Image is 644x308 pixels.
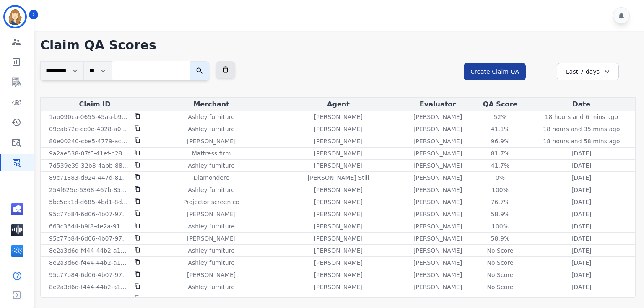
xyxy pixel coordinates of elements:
p: Mattress firm [192,149,231,158]
h1: Claim QA Scores [40,38,636,53]
div: Date [530,99,634,109]
p: Ashley furniture [188,283,234,291]
p: 1ab090ca-0655-45aa-b945-f8d71f400f01 [49,113,130,121]
p: 80e00240-cbe5-4779-ac79-a684b55ceb15 [49,137,130,145]
p: 663c3644-b9f8-4e2a-9184-fd0b78a6c941 [49,222,130,230]
p: [DATE] [571,198,591,206]
div: 58.9% [481,210,519,218]
p: [PERSON_NAME] [413,259,462,267]
p: [PERSON_NAME] [413,210,462,218]
p: 95c77b84-6d06-4b07-9700-5ac3b7cb0c30 [49,210,130,218]
p: [PERSON_NAME] [413,186,462,194]
p: 95c77b84-6d06-4b07-9700-5ac3b7cb0c30 [49,271,130,279]
p: [PERSON_NAME] [314,234,363,243]
div: Evaluator [405,99,471,109]
p: 8e2a3d6d-f444-44b2-a14f-493d1792efdc [49,246,130,255]
p: Ashley furniture [188,113,234,121]
p: 95c77b84-6d06-4b07-9700-5ac3b7cb0c30 [49,234,130,243]
p: 18 hours and 35 mins ago [543,125,620,133]
p: [PERSON_NAME] [413,271,462,279]
p: [PERSON_NAME] [413,295,462,303]
p: 18 hours and 58 mins ago [543,137,620,145]
p: [DATE] [571,283,591,291]
p: [PERSON_NAME] [314,149,363,158]
p: 9a2ae538-07f5-41ef-b28c-e4b8e314bffe [49,149,130,158]
p: Projector screen co [183,198,239,206]
p: [PERSON_NAME] [413,234,462,243]
div: Merchant [151,99,272,109]
p: 09eab72c-ce0e-4028-a0d9-f4e1b965ba3f [49,125,130,133]
p: 254f625e-6368-467b-859b-9dc08b5a0c5a [49,186,130,194]
p: [PERSON_NAME] [314,210,363,218]
p: [PERSON_NAME] [187,210,236,218]
p: [PERSON_NAME] [413,137,462,145]
div: No Score [481,246,519,255]
p: [PERSON_NAME] [314,222,363,230]
p: Ashley furniture [188,222,234,230]
p: [DATE] [571,149,591,158]
p: [PERSON_NAME] [314,186,363,194]
div: 52% [481,113,519,121]
p: [PERSON_NAME] Still [308,173,369,182]
p: Diamondere [193,173,229,182]
div: 58.9% [481,234,519,243]
p: [DATE] [571,210,591,218]
div: Claim ID [42,99,147,109]
p: 8e2a3d6d-f444-44b2-a14f-493d1792efdc [49,283,130,291]
p: [DATE] [571,173,591,182]
p: Ashley furniture [188,246,234,255]
p: [PERSON_NAME] [187,234,236,243]
div: 81.7% [481,149,519,158]
p: [PERSON_NAME] [314,161,363,170]
p: [PERSON_NAME] [187,271,236,279]
p: 7d539e39-32b8-4abb-88dc-2b2d5e29ea5b [49,161,130,170]
div: 100% [481,222,519,230]
p: [DATE] [571,186,591,194]
p: [PERSON_NAME] [413,149,462,158]
p: [PERSON_NAME] [314,113,363,121]
p: [PERSON_NAME] [413,125,462,133]
p: [PERSON_NAME] [314,198,363,206]
p: [PERSON_NAME] [413,173,462,182]
div: 0% [481,173,519,182]
div: Agent [275,99,401,109]
div: 41.7% [481,161,519,170]
div: 100% [481,295,519,303]
div: 100% [481,186,519,194]
p: [PERSON_NAME] [314,283,363,291]
p: 8e2a3d6d-f444-44b2-a14f-493d1792efdc [49,259,130,267]
div: 41.1% [481,125,519,133]
div: No Score [481,271,519,279]
p: [PERSON_NAME] [413,198,462,206]
p: Diamondere [193,295,229,303]
p: [PERSON_NAME] [314,125,363,133]
p: 89c71883-d924-447d-81de-ce95e90f5215 [49,173,130,182]
p: [PERSON_NAME] [413,222,462,230]
p: [PERSON_NAME] [413,283,462,291]
p: [PERSON_NAME] [187,137,236,145]
p: [DATE] [571,234,591,243]
div: No Score [481,259,519,267]
div: QA Score [474,99,526,109]
p: [PERSON_NAME] [413,246,462,255]
p: [PERSON_NAME] [314,271,363,279]
div: 76.7% [481,198,519,206]
p: [PERSON_NAME] [314,246,363,255]
p: f80844f1-a934-4ebc-b846-e9e0e9df110c [49,295,130,303]
p: [PERSON_NAME] [314,259,363,267]
p: [DATE] [571,222,591,230]
div: No Score [481,283,519,291]
p: [DATE] [571,295,591,303]
p: [PERSON_NAME] [314,137,363,145]
p: 18 hours and 6 mins ago [545,113,618,121]
p: [PERSON_NAME] [413,113,462,121]
button: Create Claim QA [464,63,526,80]
div: 96.9% [481,137,519,145]
p: Ashley furniture [188,125,234,133]
div: Last 7 days [557,63,619,80]
p: [PERSON_NAME] [314,295,363,303]
img: Bordered avatar [5,7,25,27]
p: 5bc5ea1d-d685-4bd1-8d5b-01bbeb552967 [49,198,130,206]
p: [DATE] [571,161,591,170]
p: Ashley furniture [188,259,234,267]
